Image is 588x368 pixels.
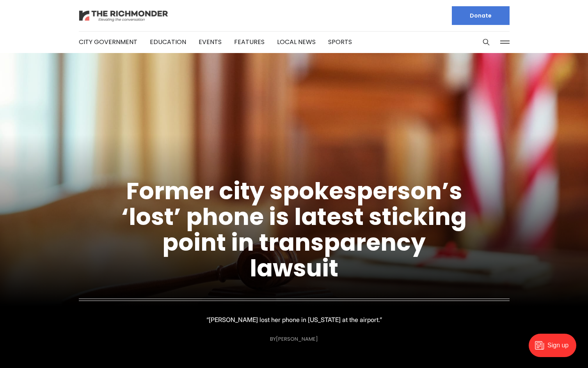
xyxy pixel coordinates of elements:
[79,37,137,46] a: City Government
[79,9,169,23] img: The Richmonder
[277,37,316,46] a: Local News
[276,335,318,343] a: [PERSON_NAME]
[150,37,186,46] a: Education
[452,6,510,25] a: Donate
[199,37,222,46] a: Events
[328,37,352,46] a: Sports
[522,330,588,368] iframe: portal-trigger
[234,37,265,46] a: Features
[480,36,492,48] button: Search this site
[270,336,318,342] div: By
[206,314,382,325] p: “[PERSON_NAME] lost her phone in [US_STATE] at the airport.”
[121,175,467,285] a: Former city spokesperson’s ‘lost’ phone is latest sticking point in transparency lawsuit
